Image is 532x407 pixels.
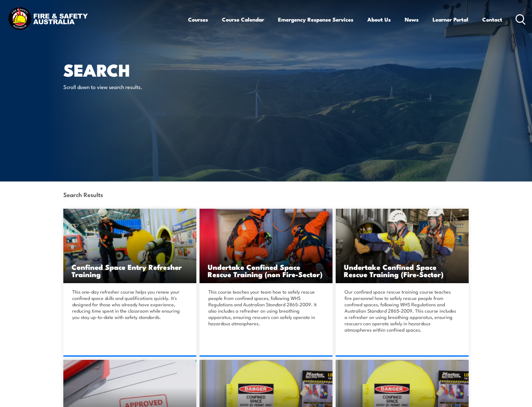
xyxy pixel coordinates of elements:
[222,11,264,28] a: Course Calendar
[63,209,196,283] img: Confined Space Entry Training
[336,209,469,283] img: Undertake Confined Space Rescue (Fire-Sector) TRAINING
[72,263,188,278] h3: Confined Space Entry Refresher Training
[433,11,468,28] a: Learner Portal
[278,11,353,28] a: Emergency Response Services
[188,11,208,28] a: Courses
[367,11,391,28] a: About Us
[63,190,103,199] strong: Search Results
[199,209,332,283] img: Undertake Confined Space Rescue Training (non Fire-Sector) (2)
[208,263,324,278] h3: Undertake Confined Space Rescue Training (non Fire-Sector)
[72,289,186,320] p: This one-day refresher course helps you renew your confined space skills and qualifications quick...
[208,289,322,327] p: This course teaches your team how to safely rescue people from confined spaces, following WHS Reg...
[63,209,196,283] a: Confined Space Entry Refresher Training
[63,83,179,90] p: Scroll down to view search results.
[63,62,220,77] h1: Search
[199,209,332,283] a: Undertake Confined Space Rescue Training (non Fire-Sector)
[405,11,419,28] a: News
[336,209,469,283] a: Undertake Confined Space Rescue Training (Fire-Sector)
[344,263,460,278] h3: Undertake Confined Space Rescue Training (Fire-Sector)
[345,289,458,333] p: Our confined space rescue training course teaches fire personnel how to safely rescue people from...
[482,11,502,28] a: Contact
